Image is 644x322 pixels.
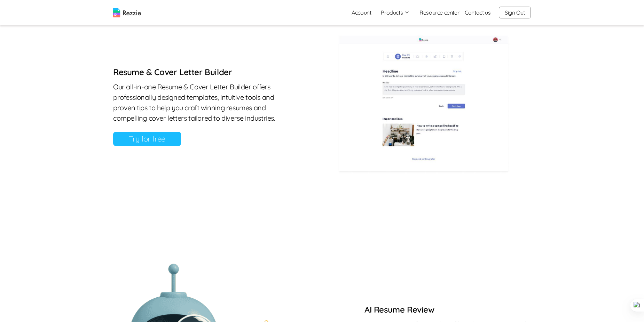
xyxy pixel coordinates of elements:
[499,7,531,18] button: Sign Out
[113,82,280,123] p: Our all-in-one Resume & Cover Letter Builder offers professionally designed templates, intuitive ...
[381,8,410,17] button: Products
[346,6,377,19] a: Account
[113,66,280,78] h6: Resume & Cover Letter Builder
[322,32,531,175] img: Resume Review
[419,8,459,17] a: Resource center
[364,304,531,315] h6: AI Resume Review
[465,8,490,17] a: Contact us
[113,132,181,146] a: Try for free
[113,8,141,17] img: logo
